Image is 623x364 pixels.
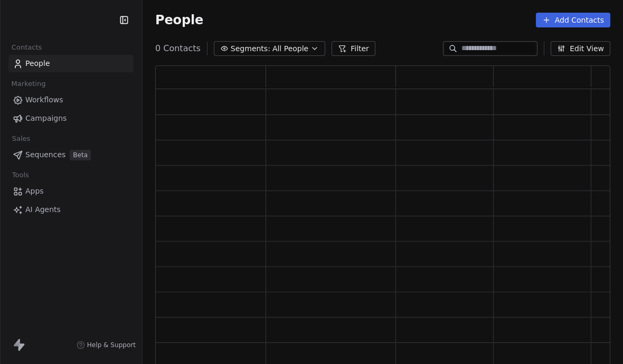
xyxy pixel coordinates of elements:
[536,13,610,27] button: Add Contacts
[7,131,35,147] span: Sales
[272,43,308,54] span: All People
[8,91,134,109] a: Workflows
[7,167,33,183] span: Tools
[25,94,63,106] span: Workflows
[25,186,44,197] span: Apps
[8,110,134,127] a: Campaigns
[8,55,134,72] a: People
[8,201,134,218] a: AI Agents
[155,42,201,55] span: 0 Contacts
[155,12,203,28] span: People
[7,76,50,92] span: Marketing
[231,43,270,54] span: Segments:
[77,341,136,349] a: Help & Support
[25,58,50,69] span: People
[551,41,610,56] button: Edit View
[25,113,67,124] span: Campaigns
[25,149,65,160] span: Sequences
[87,341,136,349] span: Help & Support
[8,146,134,164] a: SequencesBeta
[8,183,134,200] a: Apps
[7,40,46,55] span: Contacts
[70,150,91,160] span: Beta
[332,41,375,56] button: Filter
[25,204,61,215] span: AI Agents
